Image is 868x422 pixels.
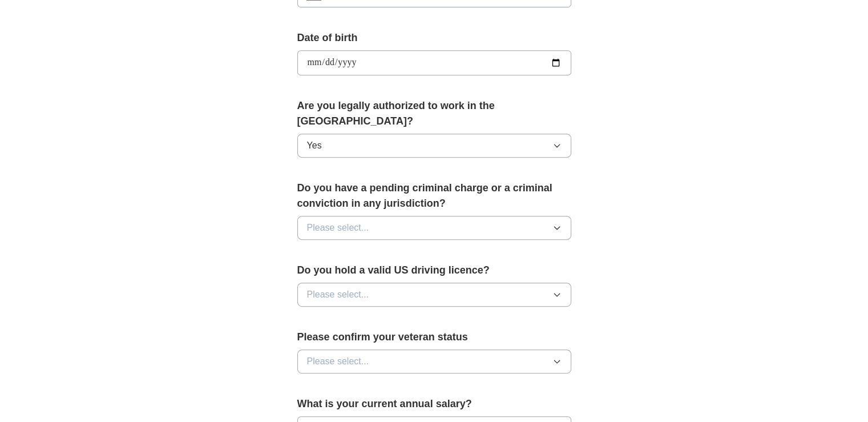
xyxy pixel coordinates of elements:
button: Please select... [297,349,571,373]
button: Please select... [297,283,571,307]
button: Please select... [297,216,571,240]
label: Please confirm your veteran status [297,329,571,345]
label: Do you hold a valid US driving licence? [297,263,571,278]
label: What is your current annual salary? [297,396,571,412]
span: Please select... [307,288,369,302]
label: Date of birth [297,30,571,46]
label: Do you have a pending criminal charge or a criminal conviction in any jurisdiction? [297,180,571,211]
span: Yes [307,139,322,152]
label: Are you legally authorized to work in the [GEOGRAPHIC_DATA]? [297,98,571,129]
button: Yes [297,134,571,158]
span: Please select... [307,221,369,235]
span: Please select... [307,355,369,368]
